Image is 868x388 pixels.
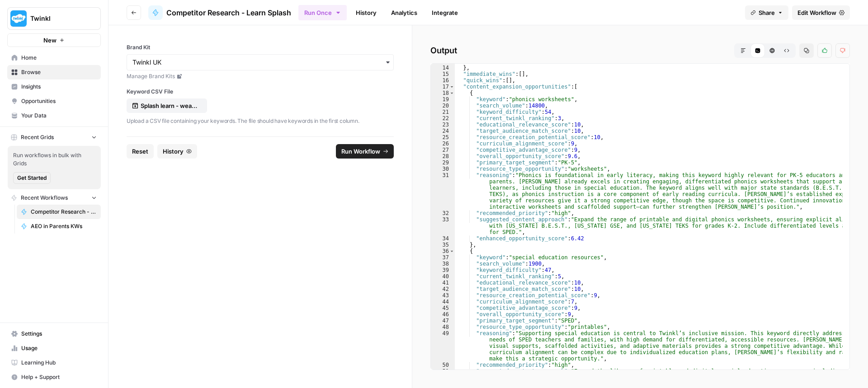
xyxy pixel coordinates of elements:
[386,5,423,20] a: Analytics
[127,117,394,126] p: Upload a CSV file containing your keywords. The file should have keywords in the first column.
[431,71,455,77] div: 15
[431,311,455,318] div: 46
[431,324,455,330] div: 48
[25,14,44,22] div: v 4.0.25
[431,235,455,242] div: 34
[431,210,455,216] div: 32
[7,191,101,205] button: Recent Workflows
[43,36,57,45] span: New
[431,134,455,140] div: 25
[21,97,97,105] span: Opportunities
[17,174,47,182] span: Get Started
[431,65,455,71] div: 14
[449,248,454,254] span: Toggle code folding, rows 36 through 53
[21,133,54,141] span: Recent Grids
[127,98,207,113] button: Splash learn - weak - Sheet1.csv
[431,128,455,134] div: 24
[431,330,455,362] div: 49
[7,65,101,79] a: Browse
[21,68,97,76] span: Browse
[21,373,97,381] span: Help + Support
[431,299,455,305] div: 44
[7,7,101,30] button: Workspace: Twinkl
[431,153,455,159] div: 28
[127,88,394,96] label: Keyword CSV File
[350,5,382,20] a: History
[431,172,455,210] div: 31
[759,8,775,17] span: Share
[14,14,22,22] img: logo_orange.svg
[163,147,184,156] span: History
[14,23,22,31] img: website_grey.svg
[431,261,455,267] div: 38
[17,219,101,234] a: AEO in Parents KWs
[431,103,455,109] div: 20
[431,109,455,115] div: 21
[141,101,198,110] p: Splash learn - weak - Sheet1.csv
[7,131,101,144] button: Recent Grids
[431,122,455,128] div: 23
[431,216,455,235] div: 33
[797,8,836,17] span: Edit Workflow
[13,172,51,184] button: Get Started
[7,370,101,384] button: Help + Support
[431,286,455,292] div: 42
[430,43,850,58] h2: Output
[298,5,347,20] button: Run Once
[21,359,97,367] span: Learning Hub
[7,94,101,108] a: Opportunities
[166,7,291,18] span: Competitor Research - Learn Splash
[431,96,455,103] div: 19
[341,147,380,156] span: Run Workflow
[21,54,97,62] span: Home
[431,84,455,90] div: 17
[431,318,455,324] div: 47
[431,368,455,381] div: 51
[7,327,101,341] a: Settings
[7,33,101,47] button: New
[132,147,148,156] span: Reset
[431,292,455,299] div: 43
[21,194,68,202] span: Recent Workflows
[431,248,455,254] div: 36
[431,254,455,261] div: 37
[745,5,788,20] button: Share
[431,273,455,280] div: 40
[431,305,455,311] div: 45
[21,330,97,338] span: Settings
[31,208,97,216] span: Competitor Research - Learn Splash
[100,53,152,59] div: Keywords by Traffic
[148,5,291,20] a: Competitor Research - Learn Splash
[431,362,455,368] div: 50
[127,72,394,80] a: Manage Brand Kits
[426,5,463,20] a: Integrate
[90,52,97,60] img: tab_keywords_by_traffic_grey.svg
[21,83,97,91] span: Insights
[431,159,455,166] div: 29
[31,222,97,230] span: AEO in Parents KWs
[7,355,101,370] a: Learning Hub
[17,205,101,219] a: Competitor Research - Learn Splash
[431,280,455,286] div: 41
[34,53,81,59] div: Domain Overview
[24,52,32,60] img: tab_domain_overview_orange.svg
[431,140,455,147] div: 26
[21,344,97,352] span: Usage
[431,115,455,122] div: 22
[7,108,101,123] a: Your Data
[127,144,154,159] button: Reset
[449,84,454,90] span: Toggle code folding, rows 17 through 108
[7,341,101,355] a: Usage
[449,90,454,96] span: Toggle code folding, rows 18 through 35
[431,90,455,96] div: 18
[10,10,27,27] img: Twinkl Logo
[13,151,95,168] span: Run workflows in bulk with Grids
[21,112,97,120] span: Your Data
[431,77,455,84] div: 16
[431,242,455,248] div: 35
[336,144,394,159] button: Run Workflow
[7,79,101,94] a: Insights
[24,23,99,31] div: Domain: [DOMAIN_NAME]
[157,144,197,159] button: History
[431,147,455,153] div: 27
